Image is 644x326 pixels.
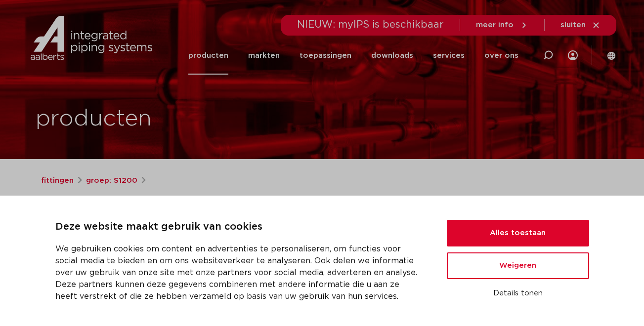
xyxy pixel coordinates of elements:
[300,37,351,75] a: toepassingen
[447,252,589,279] button: Weigeren
[55,219,423,235] p: Deze website maakt gebruik van cookies
[560,21,586,29] span: sluiten
[447,285,589,302] button: Details tonen
[433,37,465,75] a: services
[188,37,228,75] a: producten
[476,21,514,29] span: meer info
[371,37,413,75] a: downloads
[86,175,137,187] a: groep: S1200
[41,191,412,220] h1: Super rechte koppeling FF 22 Ni
[41,175,74,187] a: fittingen
[476,21,528,30] a: meer info
[297,20,444,30] span: NIEUW: myIPS is beschikbaar
[484,37,518,75] a: over ons
[560,21,601,30] a: sluiten
[188,37,518,75] nav: Menu
[36,103,152,135] h1: producten
[248,37,280,75] a: markten
[447,220,589,246] button: Alles toestaan
[55,243,423,302] p: We gebruiken cookies om content en advertenties te personaliseren, om functies voor social media ...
